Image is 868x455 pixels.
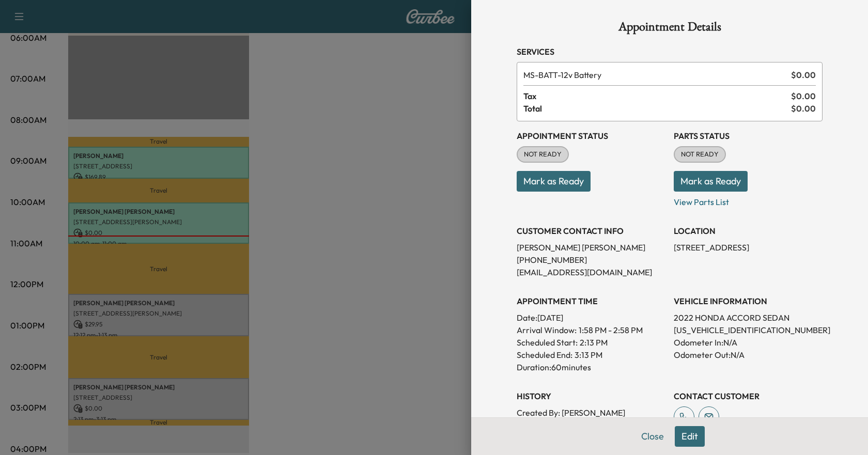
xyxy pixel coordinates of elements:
[523,69,787,81] span: 12v Battery
[675,149,725,160] span: NOT READY
[517,45,823,58] h3: Services
[517,406,665,419] p: Created By : [PERSON_NAME]
[575,349,602,361] p: 3:13 PM
[674,295,823,307] h3: VEHICLE INFORMATION
[517,361,665,373] p: Duration: 60 minutes
[517,171,591,192] button: Mark as Ready
[674,324,823,336] p: [US_VEHICLE_IDENTIFICATION_NUMBER]
[674,336,823,349] p: Odometer In: N/A
[517,254,665,266] p: [PHONE_NUMBER]
[674,349,823,361] p: Odometer Out: N/A
[517,241,665,254] p: [PERSON_NAME] [PERSON_NAME]
[517,295,665,307] h3: APPOINTMENT TIME
[517,225,665,237] h3: CUSTOMER CONTACT INFO
[674,192,823,208] p: View Parts List
[791,90,816,102] span: $ 0.00
[517,311,665,324] p: Date: [DATE]
[517,390,665,402] h3: History
[517,266,665,278] p: [EMAIL_ADDRESS][DOMAIN_NAME]
[674,225,823,237] h3: LOCATION
[675,426,705,447] button: Edit
[674,130,823,142] h3: Parts Status
[674,241,823,254] p: [STREET_ADDRESS]
[517,336,578,349] p: Scheduled Start:
[791,102,816,115] span: $ 0.00
[518,149,568,160] span: NOT READY
[791,69,816,81] span: $ 0.00
[674,311,823,324] p: 2022 HONDA ACCORD SEDAN
[517,130,665,142] h3: Appointment Status
[674,390,823,402] h3: CONTACT CUSTOMER
[517,21,823,37] h1: Appointment Details
[674,171,748,192] button: Mark as Ready
[523,90,791,102] span: Tax
[580,336,608,349] p: 2:13 PM
[517,349,572,361] p: Scheduled End:
[579,324,643,336] span: 1:58 PM - 2:58 PM
[523,102,791,115] span: Total
[634,426,671,447] button: Close
[517,324,665,336] p: Arrival Window:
